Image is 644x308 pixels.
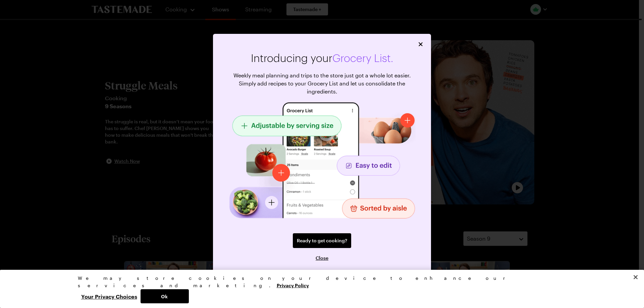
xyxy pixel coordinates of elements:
div: We may store cookies on your device to enhance our services and marketing. [78,274,561,289]
a: More information about your privacy, opens in a new tab [277,282,309,288]
button: Ok [141,289,189,303]
span: Grocery List. [332,53,393,65]
span: Ready to get cooking? [297,237,347,244]
a: Ready to get cooking? [293,233,351,248]
h2: Introducing your [226,53,418,65]
button: Close [417,41,424,48]
div: Privacy [78,274,561,303]
button: Close [316,255,328,261]
button: Your Privacy Choices [78,289,141,303]
p: Weekly meal planning and trips to the store just got a whole lot easier. Simply add recipes to yo... [226,71,418,96]
button: Close [628,270,643,285]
